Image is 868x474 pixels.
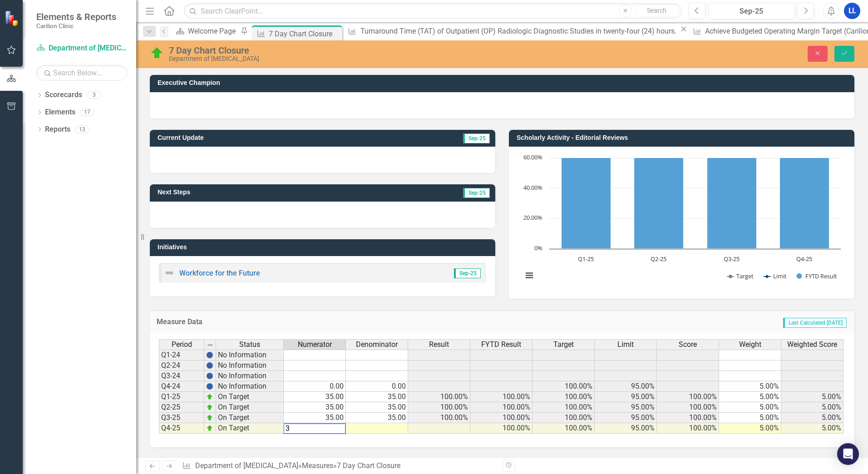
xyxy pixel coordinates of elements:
[470,402,533,413] td: 100.00%
[360,25,678,37] div: Turnaround Time (TAT) of Outpatient (OP) Radiologic Diagnostic Studies in twenty-four (24) hours.
[157,318,444,326] h3: Measure Data
[216,392,284,402] td: On Target
[523,213,542,222] text: 20.00%
[356,341,398,349] span: Denominator
[5,10,20,26] img: ClearPoint Strategy
[708,3,795,19] button: Sep-25
[534,244,542,252] text: 0%
[45,90,82,100] a: Scorecards
[739,341,761,349] span: Weight
[533,402,595,413] td: 100.00%
[206,383,213,390] img: BgCOk07PiH71IgAAAABJRU5ErkJggg==
[207,341,214,349] img: 8DAGhfEEPCf229AAAAAElFTkSuQmCC
[647,7,666,14] span: Search
[173,25,238,37] a: Welcome Page
[617,341,634,349] span: Limit
[595,402,657,413] td: 95.00%
[481,341,521,349] span: FYTD Result
[724,255,740,263] text: Q3-25
[158,244,491,251] h3: Initiatives
[206,425,213,432] img: zOikAAAAAElFTkSuQmCC
[216,423,284,434] td: On Target
[719,423,781,434] td: 5.00%
[595,413,657,423] td: 95.00%
[239,341,260,349] span: Status
[780,98,829,249] path: Q4-25, 100. FYTD Result.
[216,402,284,413] td: On Target
[523,183,542,192] text: 40.00%
[518,153,845,290] svg: Interactive chart
[169,45,545,55] div: 7 Day Chart Closure
[159,381,204,392] td: Q4-24
[796,255,812,263] text: Q4-25
[719,381,781,392] td: 5.00%
[797,272,838,280] button: Show FYTD Result
[159,371,204,381] td: Q3-24
[578,255,594,263] text: Q1-25
[518,153,845,290] div: Chart. Highcharts interactive chart.
[159,423,204,434] td: Q4-25
[553,341,574,349] span: Target
[87,91,101,99] div: 3
[36,43,127,54] a: Department of [MEDICAL_DATA]
[727,272,754,280] button: Show Target
[206,414,213,421] img: zOikAAAAAElFTkSuQmCC
[195,461,298,470] a: Department of [MEDICAL_DATA]
[36,11,116,22] span: Elements & Reports
[408,413,470,423] td: 100.00%
[346,392,408,402] td: 35.00
[783,318,847,328] span: Last Calculated [DATE]
[719,402,781,413] td: 5.00%
[172,341,192,349] span: Period
[657,392,719,402] td: 100.00%
[454,268,481,278] span: Sep-25
[787,341,837,349] span: Weighted Score
[164,267,175,278] img: Not Defined
[595,423,657,434] td: 95.00%
[337,461,400,470] div: 7 Day Chart Closure
[216,350,284,360] td: No Information
[651,255,666,263] text: Q2-25
[80,109,94,116] div: 17
[470,413,533,423] td: 100.00%
[657,413,719,423] td: 100.00%
[216,371,284,381] td: No Information
[269,28,340,39] div: 7 Day Chart Closure
[764,272,787,280] button: Show Limit
[206,372,213,380] img: BgCOk07PiH71IgAAAABJRU5ErkJggg==
[346,413,408,423] td: 35.00
[463,133,490,143] span: Sep-25
[216,381,284,392] td: No Information
[429,341,449,349] span: Result
[150,46,164,60] img: On Target
[184,3,682,19] input: Search ClearPoint...
[346,381,408,392] td: 0.00
[533,381,595,392] td: 100.00%
[408,402,470,413] td: 100.00%
[298,341,332,349] span: Numerator
[679,341,697,349] span: Score
[719,392,781,402] td: 5.00%
[533,413,595,423] td: 100.00%
[346,402,408,413] td: 35.00
[595,381,657,392] td: 95.00%
[179,269,260,277] a: Workforce for the Future
[523,269,536,282] button: View chart menu, Chart
[781,413,843,423] td: 5.00%
[159,392,204,402] td: Q1-25
[206,351,213,359] img: BgCOk07PiH71IgAAAABJRU5ErkJggg==
[844,3,860,19] div: LL
[158,79,850,86] h3: Executive Champion
[158,134,366,141] h3: Current Update
[719,413,781,423] td: 5.00%
[188,25,238,37] div: Welcome Page
[634,5,680,17] button: Search
[159,402,204,413] td: Q2-25
[781,402,843,413] td: 5.00%
[781,423,843,434] td: 5.00%
[216,413,284,423] td: On Target
[284,392,346,402] td: 35.00
[182,461,495,471] div: » »
[634,98,684,249] path: Q2-25, 100. FYTD Result.
[523,153,542,161] text: 60.00%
